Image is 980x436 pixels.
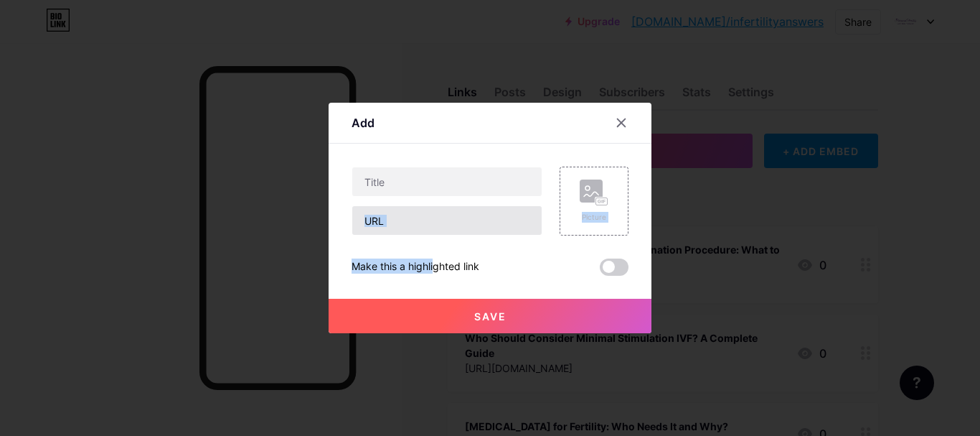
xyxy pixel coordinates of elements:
div: Picture [580,212,608,223]
div: Make this a highlighted link [352,259,479,276]
input: Title [352,167,542,196]
input: URL [352,206,542,235]
span: Save [474,310,507,323]
div: Add [352,114,374,131]
button: Save [329,299,651,333]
